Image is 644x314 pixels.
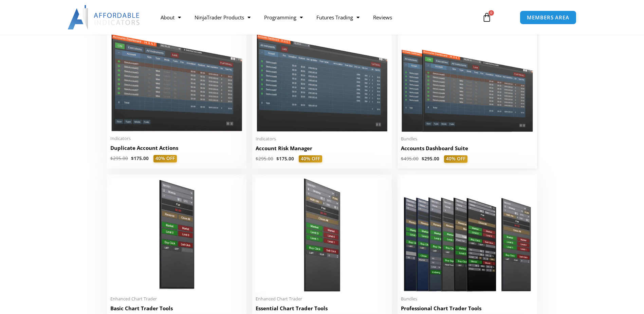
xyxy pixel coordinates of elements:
span: Indicators [110,136,243,141]
span: $ [131,155,134,161]
a: Account Risk Manager [256,145,388,155]
span: Bundles [401,296,534,302]
h2: Basic Chart Trader Tools [110,305,243,312]
h2: Professional Chart Trader Tools [401,305,534,312]
span: $ [401,156,404,162]
nav: Menu [154,10,474,25]
a: Programming [257,10,310,25]
img: BasicTools [110,178,243,292]
h2: Duplicate Account Actions [110,144,243,152]
img: LogoAI | Affordable Indicators – NinjaTrader [68,5,141,30]
bdi: 175.00 [131,155,149,161]
a: Duplicate Account Actions [110,144,243,155]
span: $ [422,156,424,162]
img: Essential Chart Trader Tools [256,178,388,292]
a: MEMBERS AREA [520,11,576,24]
a: Accounts Dashboard Suite [401,145,534,155]
span: 40% OFF [153,155,177,162]
a: Futures Trading [310,10,366,25]
span: 0 [489,10,494,16]
span: Enhanced Chart Trader [256,296,388,302]
bdi: 295.00 [422,156,439,162]
a: About [154,10,188,25]
span: $ [110,155,113,161]
a: NinjaTrader Products [188,10,257,25]
a: Reviews [366,10,399,25]
h2: Essential Chart Trader Tools [256,305,388,312]
span: 40% OFF [444,155,467,163]
bdi: 495.00 [401,156,419,162]
h2: Account Risk Manager [256,145,388,152]
bdi: 295.00 [110,155,128,161]
span: $ [276,156,279,162]
bdi: 175.00 [276,156,294,162]
span: $ [256,156,258,162]
h2: Accounts Dashboard Suite [401,145,534,152]
span: Indicators [256,136,388,142]
img: Duplicate Account Actions [110,26,243,132]
span: MEMBERS AREA [527,15,569,20]
img: Account Risk Manager [256,26,388,132]
img: Accounts Dashboard Suite [401,26,534,132]
a: 0 [472,7,502,27]
span: Bundles [401,136,534,142]
bdi: 295.00 [256,156,273,162]
img: ProfessionalToolsBundlePage [401,178,534,292]
span: 40% OFF [299,155,322,163]
span: Enhanced Chart Trader [110,296,243,302]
